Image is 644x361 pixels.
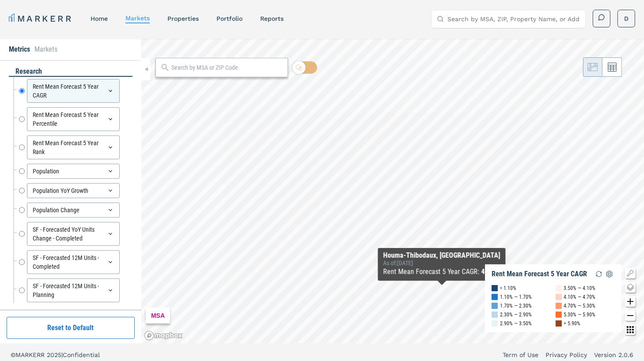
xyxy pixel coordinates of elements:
[27,250,120,274] div: SF - Forecasted 12M Units - Completed
[564,319,581,328] div: > 5.90%
[15,351,47,358] span: MARKERR
[7,317,135,339] button: Reset to Default
[503,350,538,359] a: Term of Use
[625,268,636,278] button: Show/Hide Legend Map Button
[564,284,596,293] div: 3.50% — 4.10%
[47,351,63,358] span: 2025 |
[9,12,73,25] a: MARKERR
[383,252,500,277] div: Map Tooltip Content
[564,293,596,301] div: 4.10% — 4.70%
[9,67,133,77] div: research
[9,44,30,55] li: Metrics
[11,351,15,358] span: ©
[27,164,120,179] div: Population
[594,350,633,359] a: Version 2.0.6
[625,282,636,293] button: Change style map button
[492,270,587,278] div: Rent Mean Forecast 5 Year CAGR
[625,310,636,321] button: Zoom out map button
[27,135,120,159] div: Rent Mean Forecast 5 Year Rank
[27,278,120,302] div: SF - Forecasted 12M Units - Planning
[500,293,532,301] div: 1.10% — 1.70%
[146,308,170,323] div: MSA
[594,269,604,279] img: Reload Legend
[144,331,183,341] a: Mapbox logo
[171,63,283,72] input: Search by MSA or ZIP Code
[27,203,120,218] div: Population Change
[546,350,587,359] a: Privacy Policy
[624,14,629,23] span: D
[27,79,120,103] div: Rent Mean Forecast 5 Year CAGR
[500,310,532,319] div: 2.30% — 2.90%
[27,107,120,131] div: Rent Mean Forecast 5 Year Percentile
[141,39,644,343] canvas: Map
[564,310,596,319] div: 5.30% — 5.90%
[383,259,500,267] div: As of : [DATE]
[216,15,242,22] a: Portfolio
[27,183,120,198] div: Population YoY Growth
[383,252,500,259] div: Houma-Thibodaux, [GEOGRAPHIC_DATA]
[500,319,532,328] div: 2.90% — 3.50%
[625,296,636,307] button: Zoom in map button
[625,324,636,335] button: Other options map button
[63,351,100,358] span: Confidential
[447,10,580,28] input: Search by MSA, ZIP, Property Name, or Address
[125,15,150,22] a: markets
[27,222,120,246] div: SF - Forecasted YoY Units Change - Completed
[500,301,532,310] div: 1.70% — 2.30%
[604,269,615,279] img: Settings
[481,267,499,276] b: 4.47%
[383,267,500,277] div: Rent Mean Forecast 5 Year CAGR :
[34,44,57,55] li: Markets
[617,10,635,27] button: D
[500,284,516,293] div: < 1.10%
[260,15,284,22] a: reports
[564,301,596,310] div: 4.70% — 5.30%
[167,15,199,22] a: properties
[91,15,108,22] a: home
